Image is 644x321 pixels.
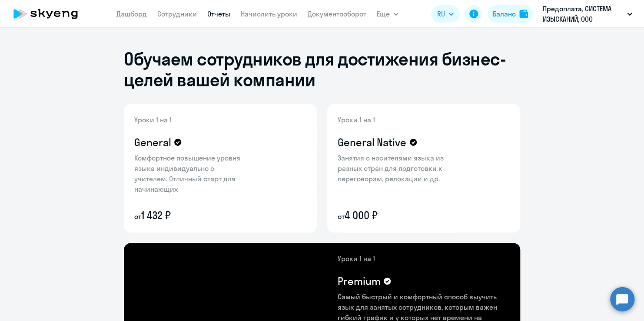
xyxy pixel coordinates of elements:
img: general-content-bg.png [124,104,255,233]
img: general-native-content-bg.png [327,104,464,233]
span: RU [437,9,445,19]
div: Баланс [493,9,516,19]
span: Ещё [377,9,390,19]
p: Уроки 1 на 1 [134,115,247,125]
a: Начислить уроки [241,10,297,18]
p: Уроки 1 на 1 [338,115,451,125]
p: Уроки 1 на 1 [338,253,510,264]
a: Сотрудники [157,10,197,18]
small: от [134,212,141,221]
p: Комфортное повышение уровня языка индивидуально с учителем. Отличный старт для начинающих [134,153,247,194]
p: Предоплата, СИСТЕМА ИЗЫСКАНИЙ, ООО [543,3,624,24]
button: Балансbalance [488,5,533,23]
p: 1 432 ₽ [134,208,247,222]
h1: Обучаем сотрудников для достижения бизнес-целей вашей компании [124,49,520,90]
p: Занятия с носителями языка из разных стран для подготовки к переговорам, релокации и др. [338,153,451,184]
button: Предоплата, СИСТЕМА ИЗЫСКАНИЙ, ООО [538,3,637,24]
button: Ещё [377,5,398,23]
a: Отчеты [207,10,230,18]
p: 4 000 ₽ [338,208,451,222]
a: Документооборот [308,10,366,18]
small: от [338,212,345,221]
a: Дашборд [116,10,147,18]
h4: Premium [338,274,380,288]
img: balance [519,10,528,18]
h4: General Native [338,135,406,149]
h4: General [134,135,171,149]
button: RU [431,5,460,23]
